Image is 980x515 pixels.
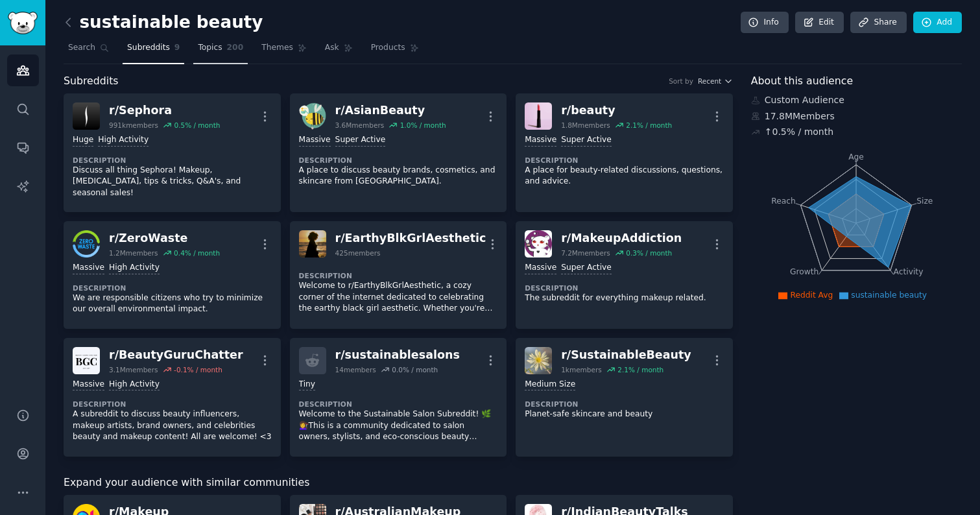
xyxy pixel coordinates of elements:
[64,338,281,457] a: BeautyGuruChatterr/BeautyGuruChatter3.1Mmembers-0.1% / monthMassiveHigh ActivityDescriptionA subr...
[64,73,119,90] span: Subreddits
[561,262,612,274] div: Super Active
[320,38,357,64] a: Ask
[73,347,100,374] img: BeautyGuruChatter
[261,42,293,54] span: Themes
[516,338,733,457] a: SustainableBeautyr/SustainableBeauty1kmembers2.1% / monthMedium SizeDescriptionPlanet-safe skinca...
[123,38,184,64] a: Subreddits9
[400,121,446,130] div: 1.0 % / month
[698,77,721,86] span: Recent
[109,347,243,363] div: r/ BeautyGuruChatter
[73,230,100,257] img: ZeroWaste
[290,221,507,329] a: EarthyBlkGrlAestheticr/EarthyBlkGrlAesthetic425membersDescriptionWelcome to r/EarthyBlkGrlAesthet...
[790,267,819,276] tspan: Growth
[64,93,281,212] a: Sephorar/Sephora991kmembers0.5% / monthHugeHigh ActivityDescriptionDiscuss all thing Sephora! Mak...
[913,12,962,34] a: Add
[561,134,612,147] div: Super Active
[392,365,438,374] div: 0.0 % / month
[299,102,326,130] img: AsianBeauty
[299,400,498,409] dt: Description
[893,267,923,276] tspan: Activity
[525,165,724,187] p: A place for beauty-related discussions, questions, and advice.
[561,248,610,257] div: 7.2M members
[335,347,460,363] div: r/ sustainablesalons
[73,400,272,409] dt: Description
[525,283,724,293] dt: Description
[751,73,853,90] span: About this audience
[751,110,962,123] div: 17.8M Members
[851,291,927,300] span: sustainable beauty
[227,42,244,54] span: 200
[525,102,552,130] img: beauty
[299,409,498,443] p: Welcome to the Sustainable Salon Subreddit! 🌿💇‍♀️This is a community dedicated to salon owners, s...
[98,134,149,147] div: High Activity
[174,248,220,257] div: 0.4 % / month
[64,12,263,33] h2: sustainable beauty
[127,42,170,54] span: Subreddits
[335,365,376,374] div: 14 members
[765,125,833,139] div: ↑ 0.5 % / month
[335,248,381,257] div: 425 members
[617,365,663,374] div: 2.1 % / month
[795,12,844,34] a: Edit
[109,121,158,130] div: 991k members
[525,347,552,374] img: SustainableBeauty
[848,152,864,162] tspan: Age
[516,221,733,329] a: MakeupAddictionr/MakeupAddiction7.2Mmembers0.3% / monthMassiveSuper ActiveDescriptionThe subreddi...
[626,248,672,257] div: 0.3 % / month
[916,196,933,205] tspan: Size
[561,347,691,363] div: r/ SustainableBeauty
[299,134,331,147] div: Massive
[525,156,724,165] dt: Description
[525,230,552,257] img: MakeupAddiction
[290,338,507,457] a: r/sustainablesalons14members0.0% / monthTinyDescriptionWelcome to the Sustainable Salon Subreddit...
[73,293,272,315] p: We are responsible citizens who try to minimize our overall environmental impact.
[299,165,498,187] p: A place to discuss beauty brands, cosmetics, and skincare from [GEOGRAPHIC_DATA].
[109,102,220,119] div: r/ Sephora
[109,262,160,274] div: High Activity
[198,42,222,54] span: Topics
[64,475,309,491] span: Expand your audience with similar communities
[561,365,602,374] div: 1k members
[525,134,556,147] div: Massive
[790,291,833,300] span: Reddit Avg
[335,102,446,119] div: r/ AsianBeauty
[64,221,281,329] a: ZeroWaster/ZeroWaste1.2Mmembers0.4% / monthMassiveHigh ActivityDescriptionWe are responsible citi...
[335,230,486,246] div: r/ EarthyBlkGrlAesthetic
[525,293,724,304] p: The subreddit for everything makeup related.
[299,280,498,315] p: Welcome to r/EarthyBlkGrlAesthetic, a cozy corner of the internet dedicated to celebrating the ea...
[299,230,326,257] img: EarthyBlkGrlAesthetic
[299,271,498,280] dt: Description
[525,400,724,409] dt: Description
[335,134,386,147] div: Super Active
[257,38,311,64] a: Themes
[325,42,339,54] span: Ask
[525,379,575,391] div: Medium Size
[561,121,610,130] div: 1.8M members
[109,230,220,246] div: r/ ZeroWaste
[516,93,733,212] a: beautyr/beauty1.8Mmembers2.1% / monthMassiveSuper ActiveDescriptionA place for beauty-related dis...
[68,42,95,54] span: Search
[751,93,962,107] div: Custom Audience
[73,379,104,391] div: Massive
[174,365,222,374] div: -0.1 % / month
[371,42,405,54] span: Products
[850,12,906,34] a: Share
[174,121,220,130] div: 0.5 % / month
[73,409,272,443] p: A subreddit to discuss beauty influencers, makeup artists, brand owners, and celebrities beauty a...
[299,156,498,165] dt: Description
[193,38,248,64] a: Topics200
[741,12,789,34] a: Info
[64,38,114,64] a: Search
[73,134,93,147] div: Huge
[109,379,160,391] div: High Activity
[8,12,38,34] img: GummySearch logo
[771,196,796,205] tspan: Reach
[366,38,424,64] a: Products
[73,102,100,130] img: Sephora
[109,248,158,257] div: 1.2M members
[73,283,272,293] dt: Description
[525,409,724,420] p: Planet-safe skincare and beauty
[335,121,385,130] div: 3.6M members
[561,230,682,246] div: r/ MakeupAddiction
[73,262,104,274] div: Massive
